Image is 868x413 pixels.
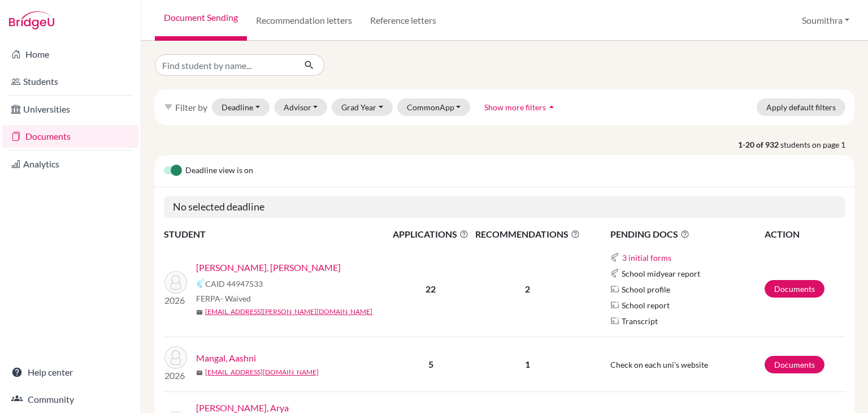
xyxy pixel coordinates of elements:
span: CAID 44947533 [205,278,263,290]
img: Common App logo [610,269,619,278]
button: Soumithra [797,10,854,31]
img: Common App logo [196,279,205,288]
span: PENDING DOCS [610,227,763,241]
span: Check on each uni's website [610,360,708,369]
span: APPLICATIONS [390,227,471,241]
span: - Waived [220,294,251,303]
i: filter_list [164,102,173,111]
i: arrow_drop_up [546,101,557,113]
span: RECOMMENDATIONS [472,227,583,241]
p: 2 [472,282,583,296]
input: Find student by name... [155,54,295,76]
a: Community [2,388,138,411]
a: Home [2,43,138,66]
button: Show more filtersarrow_drop_up [475,98,567,116]
a: Documents [765,280,824,298]
span: students on page 1 [780,139,854,150]
button: Grad Year [332,98,393,116]
h5: No selected deadline [164,196,845,218]
p: 1 [472,358,583,371]
img: Parchments logo [610,316,619,325]
span: Show more filters [484,102,546,112]
img: Mangal, Aashni [164,346,187,369]
button: CommonApp [397,98,471,116]
a: Documents [2,125,138,148]
p: 2026 [164,294,187,307]
b: 22 [426,283,436,294]
a: Universities [2,98,138,121]
span: Deadline view is on [185,164,253,178]
a: [EMAIL_ADDRESS][PERSON_NAME][DOMAIN_NAME] [205,307,372,317]
button: Apply default filters [757,98,845,116]
a: Documents [765,356,824,373]
a: Analytics [2,153,138,175]
th: STUDENT [164,227,390,242]
img: Common App logo [610,253,619,262]
span: mail [196,309,203,316]
p: 2026 [164,369,187,382]
span: Transcript [622,315,658,327]
button: Advisor [274,98,328,116]
strong: 1-20 of 932 [738,139,780,150]
b: 5 [428,359,433,369]
img: Parchments logo [610,300,619,309]
span: School profile [622,283,670,295]
img: Abhay Feagans, Aanika [164,271,187,294]
span: Filter by [175,102,207,113]
img: Parchments logo [610,285,619,294]
a: [EMAIL_ADDRESS][DOMAIN_NAME] [205,367,319,377]
span: FERPA [196,292,251,304]
img: Bridge-U [9,11,54,29]
a: Help center [2,361,138,384]
span: School midyear report [622,268,700,279]
button: 3 initial forms [622,251,672,264]
span: mail [196,369,203,376]
span: School report [622,299,670,311]
th: ACTION [764,227,845,242]
a: Students [2,70,138,93]
button: Deadline [212,98,270,116]
a: Mangal, Aashni [196,351,256,365]
a: [PERSON_NAME], [PERSON_NAME] [196,261,341,274]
